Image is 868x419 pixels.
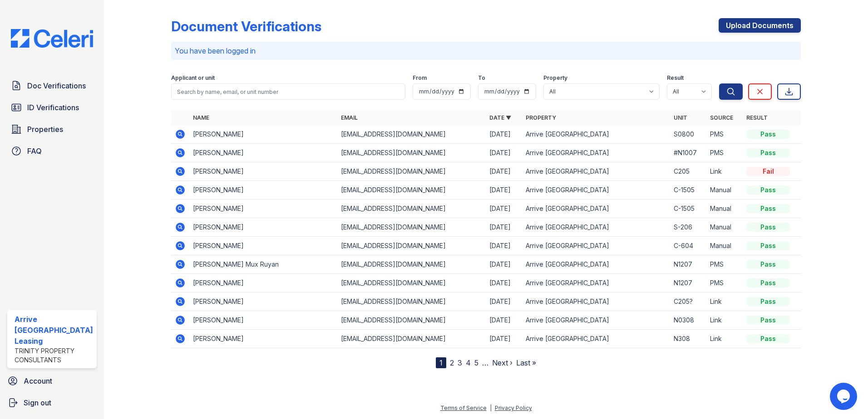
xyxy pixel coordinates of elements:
a: 5 [474,358,478,367]
a: Sign out [4,394,100,412]
td: PMS [706,274,743,292]
div: Pass [746,148,790,157]
td: [PERSON_NAME] [189,311,338,330]
div: Pass [746,278,790,287]
div: Pass [746,185,790,195]
td: [EMAIL_ADDRESS][DOMAIN_NAME] [337,144,486,162]
a: FAQ [7,142,97,160]
div: Document Verifications [171,18,321,34]
div: Pass [746,316,790,325]
label: From [413,74,427,82]
td: [PERSON_NAME] [189,330,338,348]
td: PMS [706,125,743,144]
td: [PERSON_NAME] [189,274,338,292]
td: [PERSON_NAME] [189,162,338,181]
span: Doc Verifications [27,80,86,91]
a: Unit [674,114,687,121]
a: Privacy Policy [495,404,532,411]
a: Upload Documents [719,18,801,33]
td: PMS [706,144,743,162]
td: [EMAIL_ADDRESS][DOMAIN_NAME] [337,181,486,200]
a: Email [341,114,358,121]
a: Account [4,372,100,390]
div: Pass [746,130,790,139]
label: Property [543,74,567,82]
label: Result [667,74,684,82]
a: 3 [458,358,462,367]
td: N308 [670,330,706,348]
label: Applicant or unit [171,74,215,82]
td: [EMAIL_ADDRESS][DOMAIN_NAME] [337,162,486,181]
td: Link [706,162,743,181]
td: [PERSON_NAME] Mux Ruyan [189,255,338,274]
td: N0308 [670,311,706,330]
td: Arrive [GEOGRAPHIC_DATA] [522,292,671,311]
div: Pass [746,297,790,306]
span: Account [24,375,52,386]
td: [PERSON_NAME] [189,125,338,144]
td: [DATE] [486,218,522,237]
iframe: chat widget [830,383,859,410]
td: Arrive [GEOGRAPHIC_DATA] [522,181,671,200]
td: C-1505 [670,200,706,218]
span: Properties [27,124,63,135]
td: [DATE] [486,255,522,274]
td: [PERSON_NAME] [189,292,338,311]
span: … [482,357,488,368]
a: Next › [492,358,513,367]
td: Arrive [GEOGRAPHIC_DATA] [522,311,671,330]
td: [DATE] [486,144,522,162]
td: Manual [706,218,743,237]
td: Link [706,330,743,348]
div: 1 [436,357,446,368]
td: [DATE] [486,330,522,348]
td: C-1505 [670,181,706,200]
a: Doc Verifications [7,77,97,95]
td: [PERSON_NAME] [189,237,338,255]
td: Arrive [GEOGRAPHIC_DATA] [522,200,671,218]
td: C-604 [670,237,706,255]
div: Fail [746,167,790,176]
div: Pass [746,204,790,213]
a: Date ▼ [489,114,511,121]
td: Link [706,311,743,330]
p: You have been logged in [175,45,798,56]
span: FAQ [27,146,42,156]
td: [DATE] [486,274,522,292]
a: 4 [466,358,471,367]
td: [DATE] [486,162,522,181]
td: [EMAIL_ADDRESS][DOMAIN_NAME] [337,218,486,237]
input: Search by name, email, or unit number [171,83,406,100]
a: Result [746,114,768,121]
td: C205? [670,292,706,311]
td: Arrive [GEOGRAPHIC_DATA] [522,237,671,255]
td: [PERSON_NAME] [189,181,338,200]
a: Source [710,114,733,121]
span: ID Verifications [27,102,79,113]
img: CE_Logo_Blue-a8612792a0a2168367f1c8372b55b34899dd931a85d93a1a3d3e32e68fde9ad4.png [4,29,100,48]
td: Arrive [GEOGRAPHIC_DATA] [522,162,671,181]
td: [DATE] [486,292,522,311]
a: ID Verifications [7,98,97,117]
td: PMS [706,255,743,274]
td: [EMAIL_ADDRESS][DOMAIN_NAME] [337,330,486,348]
td: [EMAIL_ADDRESS][DOMAIN_NAME] [337,125,486,144]
td: [PERSON_NAME] [189,144,338,162]
td: Manual [706,200,743,218]
div: Pass [746,241,790,250]
td: [DATE] [486,125,522,144]
td: Manual [706,181,743,200]
td: [DATE] [486,311,522,330]
td: [EMAIL_ADDRESS][DOMAIN_NAME] [337,311,486,330]
td: Arrive [GEOGRAPHIC_DATA] [522,218,671,237]
td: [DATE] [486,181,522,200]
td: [PERSON_NAME] [189,218,338,237]
div: | [490,404,492,411]
a: Property [526,114,556,121]
span: Sign out [24,397,51,408]
td: N1207 [670,274,706,292]
div: Pass [746,334,790,343]
td: [EMAIL_ADDRESS][DOMAIN_NAME] [337,255,486,274]
td: [DATE] [486,237,522,255]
